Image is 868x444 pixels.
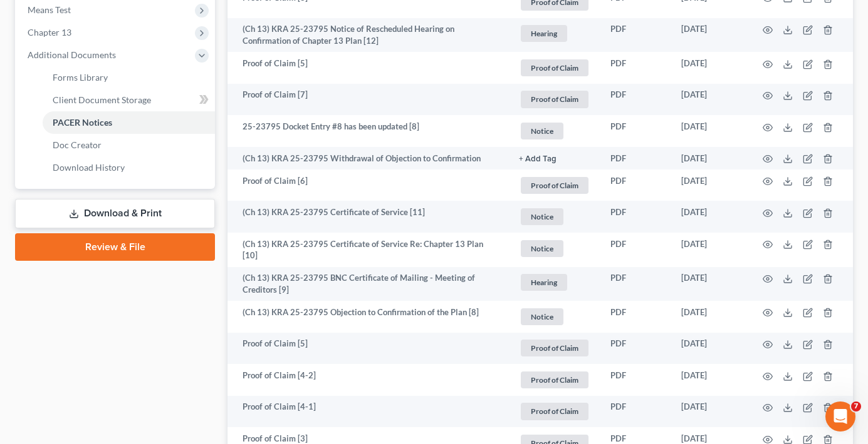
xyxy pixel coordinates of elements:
span: Doc Creator [53,139,102,150]
td: [DATE] [671,115,748,147]
span: Notice [521,208,563,225]
span: Hearing [521,274,567,291]
span: Client Document Storage [53,94,151,105]
td: 25-23795 Docket Entry #8 has been updated [8] [227,115,509,147]
td: PDF [600,115,671,147]
a: Notice [519,121,590,141]
span: Proof of Claim [521,403,588,420]
td: (Ch 13) KRA 25-23795 Certificate of Service [11] [227,201,509,233]
td: [DATE] [671,396,748,428]
td: Proof of Claim [6] [227,169,509,201]
td: [DATE] [671,147,748,169]
button: + Add Tag [519,155,557,163]
a: Proof of Claim [519,401,590,421]
span: Proof of Claim [521,177,588,194]
td: PDF [600,52,671,84]
span: PACER Notices [53,117,112,128]
td: [DATE] [671,333,748,365]
span: Hearing [521,25,567,42]
td: PDF [600,233,671,267]
td: PDF [600,201,671,233]
a: PACER Notices [43,111,215,134]
td: PDF [600,333,671,365]
a: Doc Creator [43,134,215,156]
span: Forms Library [53,72,108,83]
a: + Add Tag [519,153,590,164]
span: Notice [521,123,563,139]
td: Proof of Claim [5] [227,52,509,84]
td: [DATE] [671,169,748,201]
td: [DATE] [671,267,748,301]
td: (Ch 13) KRA 25-23795 Withdrawal of Objection to Confirmation [227,147,509,169]
td: (Ch 13) KRA 25-23795 Certificate of Service Re: Chapter 13 Plan [10] [227,233,509,267]
a: Notice [519,206,590,227]
a: Client Document Storage [43,89,215,111]
td: [DATE] [671,52,748,84]
td: PDF [600,169,671,201]
a: Proof of Claim [519,175,590,196]
span: Proof of Claim [521,371,588,388]
td: PDF [600,396,671,428]
iframe: Intercom live chat [825,401,855,431]
a: Hearing [519,272,590,293]
span: 7 [851,401,861,411]
td: Proof of Claim [4-1] [227,396,509,428]
a: Forms Library [43,66,215,89]
td: PDF [600,301,671,333]
span: Notice [521,240,563,257]
td: [DATE] [671,301,748,333]
span: Means Test [28,4,71,15]
span: Proof of Claim [521,59,588,76]
td: [DATE] [671,364,748,396]
td: Proof of Claim [7] [227,84,509,116]
td: Proof of Claim [5] [227,333,509,365]
td: [DATE] [671,201,748,233]
span: Download History [53,162,125,173]
span: Chapter 13 [28,27,71,38]
span: Proof of Claim [521,91,588,108]
td: [DATE] [671,18,748,53]
td: Proof of Claim [4-2] [227,364,509,396]
td: PDF [600,18,671,53]
span: Proof of Claim [521,340,588,356]
span: Notice [521,308,563,325]
a: Proof of Claim [519,89,590,109]
span: Additional Documents [28,49,116,60]
a: Proof of Claim [519,58,590,78]
td: PDF [600,147,671,169]
td: PDF [600,364,671,396]
a: Download & Print [15,199,215,228]
a: Hearing [519,23,590,44]
td: [DATE] [671,84,748,116]
a: Proof of Claim [519,370,590,390]
td: PDF [600,267,671,301]
td: [DATE] [671,233,748,267]
a: Notice [519,306,590,327]
td: (Ch 13) KRA 25-23795 BNC Certificate of Mailing - Meeting of Creditors [9] [227,267,509,301]
a: Notice [519,238,590,259]
a: Review & File [15,233,215,261]
a: Proof of Claim [519,338,590,358]
td: (Ch 13) KRA 25-23795 Objection to Confirmation of the Plan [8] [227,301,509,333]
td: (Ch 13) KRA 25-23795 Notice of Rescheduled Hearing on Confirmation of Chapter 13 Plan [12] [227,18,509,53]
td: PDF [600,84,671,116]
a: Download History [43,156,215,179]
